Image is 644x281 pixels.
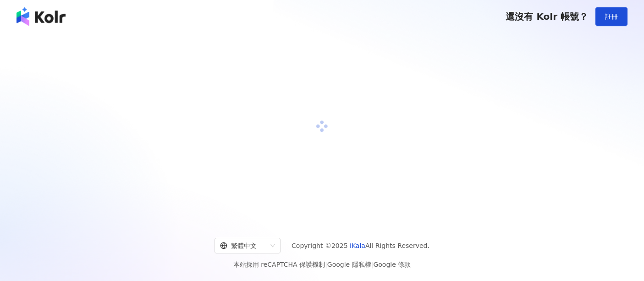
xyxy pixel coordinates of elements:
[371,261,374,268] span: |
[327,261,371,268] a: Google 隱私權
[17,7,66,26] img: logo
[506,11,588,22] span: 還沒有 Kolr 帳號？
[233,259,411,270] span: 本站採用 reCAPTCHA 保護機制
[220,238,267,253] div: 繁體中文
[292,240,429,251] span: Copyright © 2025 All Rights Reserved.
[325,261,327,268] span: |
[595,7,627,26] button: 註冊
[605,13,618,20] span: 註冊
[373,261,411,268] a: Google 條款
[350,242,365,249] a: iKala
